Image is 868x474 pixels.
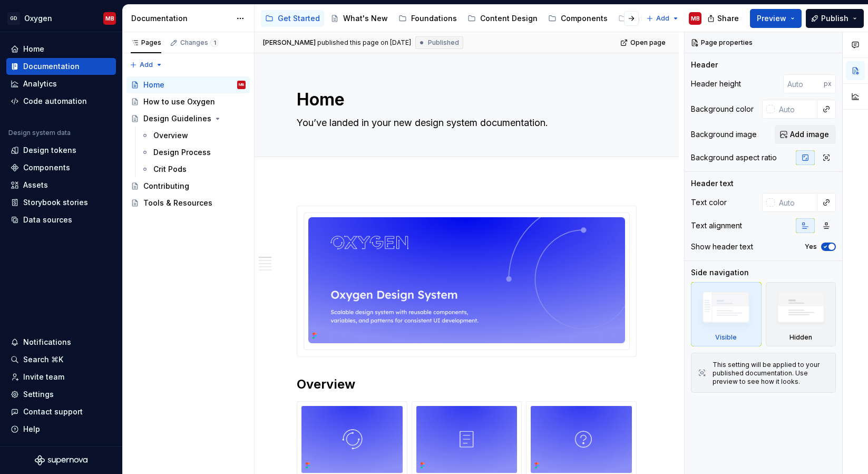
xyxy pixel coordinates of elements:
[23,407,83,417] div: Contact support
[6,41,116,57] a: Home
[789,333,812,342] div: Hidden
[691,14,700,23] div: MB
[6,58,116,75] a: Documentation
[643,11,682,26] button: Add
[656,14,669,23] span: Add
[126,195,250,211] a: Tools & Resources
[261,10,324,27] a: Get Started
[480,13,538,24] div: Content Design
[180,38,219,47] div: Changes
[561,13,608,24] div: Components
[821,13,849,24] span: Publish
[7,12,20,25] div: GD
[131,38,161,47] div: Pages
[713,361,829,386] div: This setting will be applied to your published documentation. Use preview to see how it looks.
[23,372,64,382] div: Invite team
[143,80,164,90] div: Home
[23,180,48,190] div: Assets
[691,241,753,252] div: Show header text
[691,79,741,89] div: Header height
[805,243,817,251] label: Yes
[411,13,457,24] div: Foundations
[6,369,116,385] a: Invite team
[105,14,114,23] div: MB
[153,130,188,141] div: Overview
[531,406,632,473] img: dc81186c-9f43-486e-836c-430c397d13f1.png
[6,194,116,211] a: Storybook stories
[702,9,746,28] button: Share
[6,351,116,368] button: Search ⌘K
[23,162,70,173] div: Components
[210,38,219,47] span: 1
[23,197,88,208] div: Storybook stories
[23,354,63,365] div: Search ⌘K
[783,74,824,93] input: Auto
[136,144,250,161] a: Design Process
[126,76,250,211] div: Page tree
[23,389,54,400] div: Settings
[691,220,742,231] div: Text alignment
[6,142,116,159] a: Design tokens
[23,145,76,156] div: Design tokens
[775,100,817,119] input: Auto
[790,129,829,140] span: Add image
[691,267,749,278] div: Side navigation
[6,159,116,176] a: Components
[126,178,250,195] a: Contributing
[766,282,836,346] div: Hidden
[544,10,612,27] a: Components
[126,76,250,93] a: HomeMB
[6,93,116,110] a: Code automation
[824,80,832,88] p: px
[6,75,116,92] a: Analytics
[691,60,718,70] div: Header
[153,164,187,175] div: Crit Pods
[326,10,392,27] a: What's New
[295,114,635,131] textarea: You’ve landed in your new design system documentation.
[691,197,727,208] div: Text color
[143,181,189,191] div: Contributing
[136,127,250,144] a: Overview
[278,13,320,24] div: Get Started
[757,13,786,24] span: Preview
[806,9,864,28] button: Publish
[416,406,518,473] img: 0e199b4e-9720-43b7-b93a-31f79e096aa1.png
[23,424,40,434] div: Help
[463,10,542,27] a: Content Design
[717,13,739,24] span: Share
[6,334,116,351] button: Notifications
[263,38,316,47] span: [PERSON_NAME]
[428,38,459,47] span: Published
[775,125,836,144] button: Add image
[301,406,403,473] img: e48a07de-120b-42ce-bd70-7caebd22c0b3.png
[691,104,754,114] div: Background color
[295,87,635,112] textarea: Home
[23,96,87,107] div: Code automation
[343,13,388,24] div: What's New
[143,113,211,124] div: Design Guidelines
[126,57,166,72] button: Add
[630,38,666,47] span: Open page
[23,215,72,225] div: Data sources
[691,178,734,189] div: Header text
[297,376,637,393] h2: Overview
[136,161,250,178] a: Crit Pods
[140,61,153,69] span: Add
[317,38,411,47] div: published this page on [DATE]
[126,93,250,110] a: How to use Oxygen
[691,152,777,163] div: Background aspect ratio
[23,79,57,89] div: Analytics
[143,198,212,208] div: Tools & Resources
[6,211,116,228] a: Data sources
[6,386,116,403] a: Settings
[750,9,802,28] button: Preview
[23,44,44,54] div: Home
[6,177,116,194] a: Assets
[35,455,87,466] svg: Supernova Logo
[2,7,120,30] button: GDOxygenMB
[239,80,245,90] div: MB
[691,129,757,140] div: Background image
[8,129,71,137] div: Design system data
[691,282,762,346] div: Visible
